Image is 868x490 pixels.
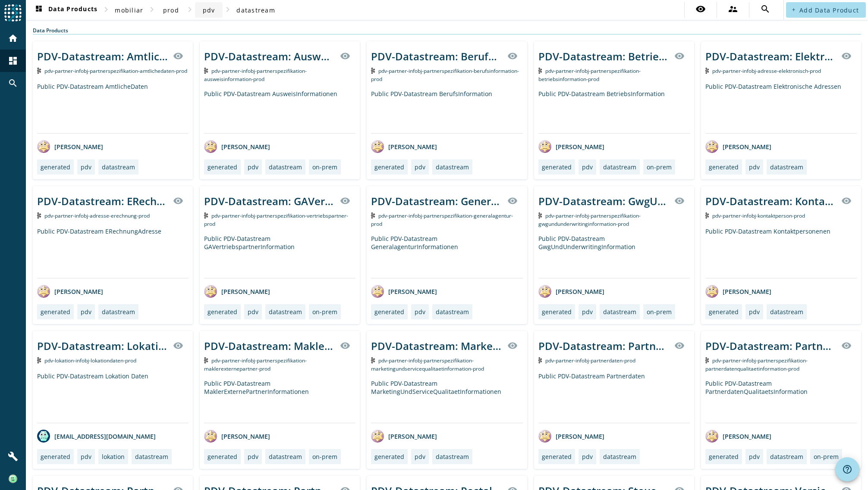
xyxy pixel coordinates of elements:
span: Kafka Topic: pdv-partner-infobj-adresse-erechnung-prod [44,212,150,219]
div: PDV-Datastream: Kontaktpersonen [705,194,836,208]
span: Kafka Topic: pdv-partner-infobj-partnerspezifikation-betriebsinformation-prod [538,67,641,83]
span: Kafka Topic: pdv-partner-infobj-kontaktperson-prod [712,212,805,219]
img: Kafka Topic: pdv-partner-infobj-partnerspezifikation-berufsinformation-prod [371,68,375,74]
div: Public PDV-Datastream GeneralagenturInformationen [371,234,522,278]
span: Kafka Topic: pdv-partner-infobj-partnerspezifikation-partnerdatenqualitaetinformation-prod [705,357,808,372]
div: PDV-Datastream: AmtlicheDaten [37,49,168,63]
mat-icon: visibility [674,51,685,61]
span: Kafka Topic: pdv-partner-infobj-partnerspezifikation-maklerexternepartner-prod [204,357,307,372]
span: Kafka Topic: pdv-partner-infobj-partnerspezifikation-ausweisinformation-prod [204,67,307,83]
div: on-prem [647,163,672,171]
div: datastream [770,308,803,316]
mat-icon: visibility [507,51,518,61]
mat-icon: visibility [507,340,518,351]
div: pdv [415,163,425,171]
div: [PERSON_NAME] [705,430,771,443]
span: pdv [203,6,215,14]
div: datastream [269,163,302,171]
mat-icon: chevron_right [101,4,111,15]
mat-icon: visibility [507,196,518,206]
div: on-prem [312,308,337,316]
img: avatar [204,285,217,298]
mat-icon: chevron_right [185,4,195,15]
span: Data Products [34,5,97,15]
mat-icon: visibility [340,340,350,351]
div: PDV-Datastream: BetriebsInformation [538,49,669,63]
div: [PERSON_NAME] [705,285,771,298]
mat-icon: visibility [340,196,350,206]
mat-icon: visibility [695,4,706,14]
div: PDV-Datastream: GwgUndUnderwritingInformation [538,194,669,208]
img: Kafka Topic: pdv-partner-infobj-adresse-erechnung-prod [37,212,41,218]
img: avatar [705,285,718,298]
span: Kafka Topic: pdv-partner-infobj-partnerspezifikation-generalagentur-prod [371,212,513,228]
span: Kafka Topic: pdv-partner-infobj-partnerdaten-prod [545,357,635,364]
img: Kafka Topic: pdv-partner-infobj-partnerspezifikation-partnerdatenqualitaetinformation-prod [705,357,709,363]
button: Add Data Product [786,2,866,18]
mat-icon: visibility [841,340,852,351]
button: pdv [195,2,223,18]
div: Public PDV-Datastream BerufsInformation [371,90,522,133]
img: Kafka Topic: pdv-partner-infobj-partnerspezifikation-betriebsinformation-prod [538,68,542,74]
button: Data Products [30,2,101,18]
img: avatar [371,430,384,443]
div: generated [374,453,404,461]
div: Public PDV-Datastream AusweisInformationen [204,90,355,133]
div: generated [208,163,237,171]
div: [PERSON_NAME] [371,430,437,443]
mat-icon: visibility [841,196,852,206]
div: Data Products [33,27,861,34]
span: Kafka Topic: pdv-partner-infobj-partnerspezifikation-gwgundunderwritinginformation-prod [538,212,641,228]
img: Kafka Topic: pdv-partner-infobj-adresse-elektronisch-prod [705,68,709,74]
div: [PERSON_NAME] [37,140,103,153]
div: pdv [81,163,91,171]
div: datastream [269,308,302,316]
div: datastream [770,163,803,171]
div: pdv [248,453,258,461]
button: datastream [233,2,279,18]
div: PDV-Datastream: MaklerExternePartnerInformationen [204,339,335,353]
div: pdv [415,308,425,316]
div: Public PDV-Datastream MaklerExternePartnerInformationen [204,379,355,423]
mat-icon: dashboard [34,5,44,15]
div: datastream [603,453,636,461]
div: PDV-Datastream: ERechnungAdresse [37,194,168,208]
div: pdv [248,163,258,171]
div: generated [542,308,572,316]
mat-icon: visibility [173,196,183,206]
div: [PERSON_NAME] [538,285,604,298]
img: Kafka Topic: pdv-partner-infobj-partnerspezifikation-generalagentur-prod [371,212,375,218]
span: Kafka Topic: pdv-partner-infobj-partnerspezifikation-marketingundservicequalitaetinformation-prod [371,357,484,372]
img: Kafka Topic: pdv-partner-infobj-partnerspezifikation-vertriebspartner-prod [204,212,208,218]
mat-icon: visibility [674,196,685,206]
span: Kafka Topic: pdv-partner-infobj-partnerspezifikation-berufsinformation-prod [371,67,519,83]
div: pdv [582,453,593,461]
img: avatar [37,140,50,153]
div: [PERSON_NAME] [37,285,103,298]
div: PDV-Datastream: PartnerdatenQualitaetsInformation [705,339,836,353]
div: on-prem [312,163,337,171]
img: Kafka Topic: pdv-partner-infobj-kontaktperson-prod [705,212,709,218]
div: pdv [749,308,760,316]
div: [PERSON_NAME] [204,140,270,153]
div: Public PDV-Datastream ERechnungAdresse [37,227,189,278]
mat-icon: add [791,7,796,12]
img: Kafka Topic: pdv-partner-infobj-partnerspezifikation-maklerexternepartner-prod [204,357,208,363]
div: datastream [436,453,469,461]
div: generated [374,163,404,171]
span: mobiliar [115,6,143,14]
div: pdv [582,163,593,171]
div: pdv [749,163,760,171]
div: PDV-Datastream: GeneralagenturInformationen [371,194,502,208]
div: Public PDV-Datastream AmtlicheDaten [37,82,189,133]
div: generated [542,163,572,171]
img: avatar [705,140,718,153]
div: generated [41,453,70,461]
img: avatar [37,285,50,298]
div: on-prem [312,453,337,461]
div: PDV-Datastream: Partnerdaten [538,339,669,353]
mat-icon: home [8,33,18,44]
div: generated [208,308,237,316]
div: datastream [436,308,469,316]
div: generated [542,453,572,461]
